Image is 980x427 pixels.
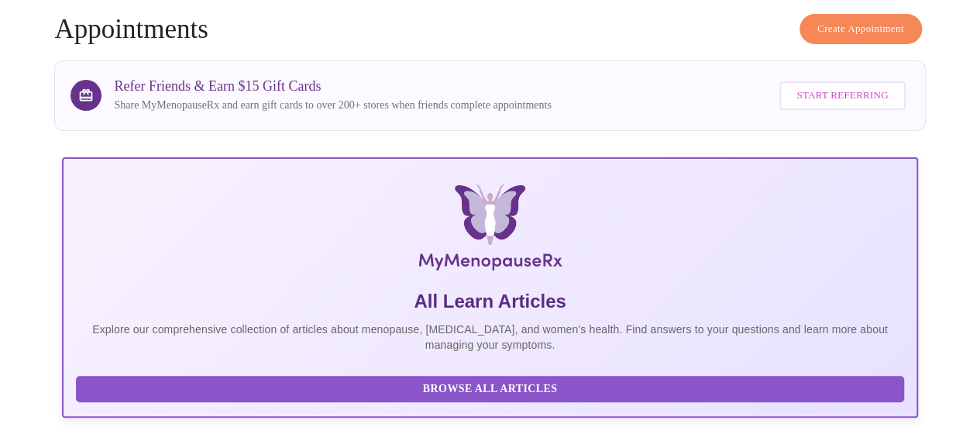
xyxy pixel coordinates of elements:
[114,78,551,95] h3: Refer Friends & Earn $15 Gift Cards
[205,184,775,277] img: MyMenopauseRx Logo
[796,87,888,105] span: Start Referring
[76,381,907,394] a: Browse All Articles
[114,98,551,113] p: Share MyMenopauseRx and earn gift cards to over 200+ stores when friends complete appointments
[76,289,903,314] h5: All Learn Articles
[91,380,888,399] span: Browse All Articles
[817,20,904,38] span: Create Appointment
[76,322,903,353] p: Explore our comprehensive collection of articles about menopause, [MEDICAL_DATA], and women's hea...
[76,376,903,403] button: Browse All Articles
[799,14,922,44] button: Create Appointment
[775,74,909,118] a: Start Referring
[54,14,925,45] h4: Appointments
[779,81,905,110] button: Start Referring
